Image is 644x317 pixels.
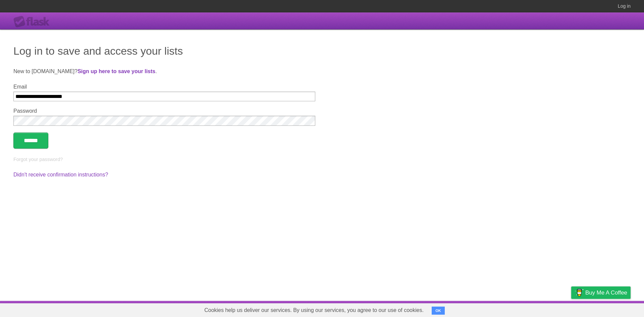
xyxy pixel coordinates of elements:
h1: Log in to save and access your lists [13,43,631,59]
a: Privacy [562,303,580,315]
a: Sign up here to save your lists [77,68,155,74]
a: Didn't receive confirmation instructions? [13,172,108,177]
div: Flask [13,16,54,28]
span: Cookies help us deliver our services. By using our services, you agree to our use of cookies. [198,304,430,317]
p: New to [DOMAIN_NAME]? . [13,67,631,75]
a: Buy me a coffee [571,286,631,299]
a: About [482,303,496,315]
label: Password [13,108,315,114]
img: Buy me a coffee [575,287,584,298]
label: Email [13,84,315,90]
a: Developers [504,303,531,315]
span: Buy me a coffee [585,287,627,299]
a: Forgot your password? [13,157,63,162]
a: Suggest a feature [588,303,631,315]
a: Terms [540,303,554,315]
button: OK [432,307,445,315]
